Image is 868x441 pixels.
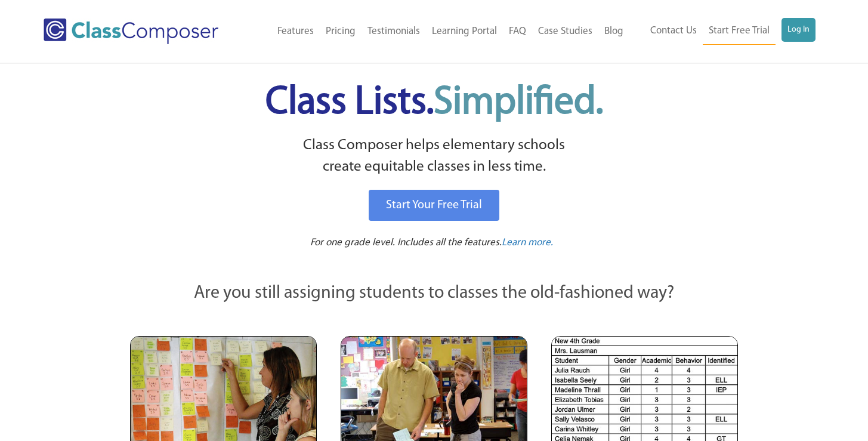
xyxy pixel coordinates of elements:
[781,18,816,42] a: Log In
[629,18,816,45] nav: Header Menu
[386,199,482,211] span: Start Your Free Trial
[503,18,532,45] a: FAQ
[128,135,740,178] p: Class Composer helps elementary schools create equitable classes in less time.
[644,18,703,44] a: Contact Us
[130,280,739,307] p: Are you still assigning students to classes the old-fashioned way?
[532,18,598,45] a: Case Studies
[310,238,502,248] span: For one grade level. Includes all the features.
[598,18,629,45] a: Blog
[248,18,629,45] nav: Header Menu
[271,18,320,45] a: Features
[369,190,499,221] a: Start Your Free Trial
[426,18,503,45] a: Learning Portal
[320,18,362,45] a: Pricing
[362,18,426,45] a: Testimonials
[434,84,603,122] span: Simplified.
[703,18,776,45] a: Start Free Trial
[502,236,553,251] a: Learn more.
[265,84,603,122] span: Class Lists.
[502,238,553,248] span: Learn more.
[44,18,218,44] img: Class Composer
